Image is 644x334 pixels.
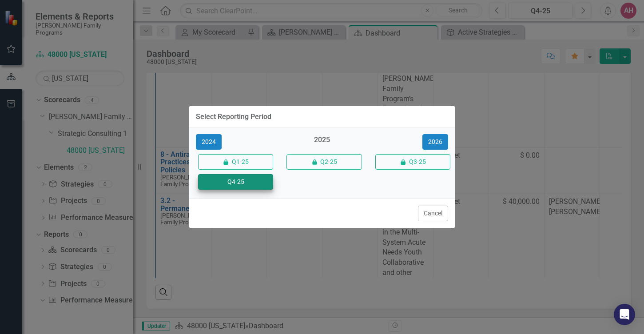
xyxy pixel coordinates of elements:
div: 2025 [284,135,359,150]
button: Cancel [418,206,448,221]
button: Q3-25 [375,154,450,170]
button: 2026 [422,134,448,150]
button: Q2-25 [286,154,362,170]
div: Select Reporting Period [196,113,271,121]
button: Q1-25 [198,154,273,170]
div: Open Intercom Messenger [614,304,635,325]
button: Q4-25 [198,174,273,190]
button: 2024 [196,134,222,150]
